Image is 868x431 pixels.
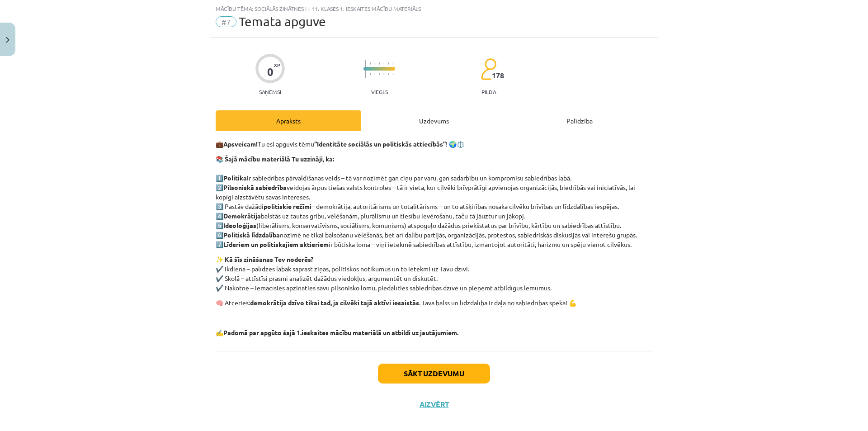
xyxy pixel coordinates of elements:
img: students-c634bb4e5e11cddfef0936a35e636f08e4e9abd3cc4e673bd6f9a4125e45ecb1.svg [481,58,496,81]
button: Aizvērt [417,400,451,409]
p: Saņemsi [255,89,285,95]
div: Mācību tēma: Sociālās zinātnes i - 11. klases 1. ieskaites mācību materiāls [216,5,652,12]
strong: ✍️Padomā par apgūto šajā 1.ieskaites mācību materiālā un atbildi uz jautājumiem. [216,328,458,336]
img: icon-short-line-57e1e144782c952c97e751825c79c345078a6d821885a25fce030b3d8c18986b.svg [392,73,393,75]
div: Palīdzība [507,110,652,131]
div: 0 [267,66,274,78]
strong: Politika [223,174,247,182]
strong: ✨ Kā šīs zināšanas Tev noderēs? [216,255,313,263]
img: icon-short-line-57e1e144782c952c97e751825c79c345078a6d821885a25fce030b3d8c18986b.svg [370,73,371,75]
strong: Ideoloģijas [223,221,256,229]
p: pilda [481,89,496,95]
strong: Pilsoniskā sabiedrība [223,183,287,191]
img: icon-short-line-57e1e144782c952c97e751825c79c345078a6d821885a25fce030b3d8c18986b.svg [379,62,380,65]
span: #7 [216,16,236,27]
span: Temata apguve [239,14,326,29]
img: icon-short-line-57e1e144782c952c97e751825c79c345078a6d821885a25fce030b3d8c18986b.svg [374,62,375,65]
img: icon-short-line-57e1e144782c952c97e751825c79c345078a6d821885a25fce030b3d8c18986b.svg [383,73,384,75]
strong: politiskie režīmi [264,202,311,210]
img: icon-short-line-57e1e144782c952c97e751825c79c345078a6d821885a25fce030b3d8c18986b.svg [379,73,380,75]
img: icon-short-line-57e1e144782c952c97e751825c79c345078a6d821885a25fce030b3d8c18986b.svg [388,62,389,65]
p: Viegls [371,89,388,95]
p: 💼 Tu esi apguvis tēmu ! 🌍⚖️ [216,139,652,149]
button: Sākt uzdevumu [378,364,490,384]
img: icon-short-line-57e1e144782c952c97e751825c79c345078a6d821885a25fce030b3d8c18986b.svg [388,73,389,75]
strong: Demokrātija [223,212,261,220]
img: icon-long-line-d9ea69661e0d244f92f715978eff75569469978d946b2353a9bb055b3ed8787d.svg [365,60,366,78]
strong: 📚 Šajā mācību materiālā Tu uzzināji, ka: [216,155,334,163]
strong: Līderiem un politiskajiem aktieriem [223,240,329,248]
div: Apraksts [216,110,361,131]
strong: demokrātija dzīvo tikai tad, ja cilvēki tajā aktīvi iesaistās [250,298,419,307]
p: 1️⃣ ir sabiedrības pārvaldīšanas veids – tā var nozīmēt gan cīņu par varu, gan sadarbību un kompr... [216,154,652,249]
img: icon-short-line-57e1e144782c952c97e751825c79c345078a6d821885a25fce030b3d8c18986b.svg [374,73,375,75]
img: icon-short-line-57e1e144782c952c97e751825c79c345078a6d821885a25fce030b3d8c18986b.svg [392,62,393,65]
span: XP [274,62,280,67]
strong: Apsveicam! [223,140,258,148]
strong: “Identitāte sociālās un politiskās attiecībās” [314,140,446,148]
div: Uzdevums [361,110,507,131]
img: icon-short-line-57e1e144782c952c97e751825c79c345078a6d821885a25fce030b3d8c18986b.svg [370,62,371,65]
img: icon-close-lesson-0947bae3869378f0d4975bcd49f059093ad1ed9edebbc8119c70593378902aed.svg [6,37,9,43]
p: 🧠 Atceries: . Tava balss un līdzdalība ir daļa no sabiedrības spēka! 💪 [216,298,652,308]
p: ✔️ Ikdienā – palīdzēs labāk saprast ziņas, politiskos notikumus un to ietekmi uz Tavu dzīvi. ✔️ S... [216,255,652,293]
strong: Politiskā līdzdalība [223,231,280,239]
img: icon-short-line-57e1e144782c952c97e751825c79c345078a6d821885a25fce030b3d8c18986b.svg [383,62,384,65]
span: 178 [492,71,504,80]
